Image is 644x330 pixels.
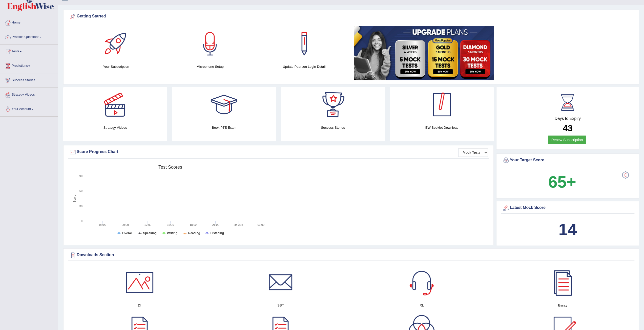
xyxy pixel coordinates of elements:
[213,303,348,308] h4: SST
[99,223,106,226] text: 06:00
[172,125,276,130] h4: Book PTE Exam
[558,220,577,239] b: 14
[502,204,633,212] div: Latest Mock Score
[0,102,58,115] a: Your Account
[167,231,177,235] tspan: Writing
[0,88,58,100] a: Strategy Videos
[354,303,490,308] h4: RL
[69,13,633,20] div: Getting Started
[79,189,82,192] text: 60
[72,64,161,69] h4: Your Subscription
[211,231,224,235] tspan: Listening
[502,116,633,121] h4: Days to Expiry
[354,26,494,80] img: small5.jpg
[144,223,152,226] text: 12:00
[79,205,82,208] text: 30
[548,136,586,144] a: Renew Subscription
[158,165,182,170] tspan: Test scores
[73,194,76,203] tspan: Score
[63,125,167,130] h4: Strategy Videos
[212,223,219,226] text: 21:00
[0,30,58,43] a: Practice Questions
[81,219,82,223] text: 0
[234,223,243,226] tspan: 29. Aug
[122,231,133,235] tspan: Overall
[563,123,573,133] b: 43
[79,174,82,178] text: 90
[0,45,58,57] a: Tests
[495,303,631,308] h4: Essay
[190,223,197,226] text: 18:00
[0,59,58,72] a: Predictions
[0,73,58,86] a: Success Stories
[167,223,174,226] text: 15:00
[257,223,264,226] text: 03:00
[390,125,494,130] h4: EW Booklet Download
[502,157,633,164] div: Your Target Score
[548,173,576,191] b: 65+
[0,16,58,28] a: Home
[260,64,349,69] h4: Update Pearson Login Detail
[69,148,488,156] div: Score Progress Chart
[69,251,633,259] div: Downloads Section
[281,125,385,130] h4: Success Stories
[166,64,255,69] h4: Microphone Setup
[188,231,200,235] tspan: Reading
[122,223,129,226] text: 09:00
[72,303,207,308] h4: DI
[143,231,156,235] tspan: Speaking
